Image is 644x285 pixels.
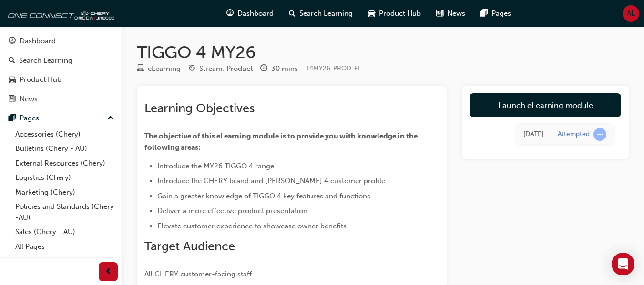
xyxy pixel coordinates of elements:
div: Attempted [558,130,590,139]
a: guage-iconDashboard [219,4,281,23]
span: Dashboard [237,8,274,19]
div: Stream: Product [199,63,253,74]
a: pages-iconPages [473,4,519,23]
span: learningRecordVerb_ATTEMPT-icon [593,128,606,141]
div: Fri Aug 15 2025 16:03:54 GMT+1000 (Australian Eastern Standard Time) [523,129,543,140]
span: News [447,8,465,19]
span: search-icon [9,57,15,65]
h1: TIGGO 4 MY26 [137,42,629,63]
span: guage-icon [9,37,16,46]
a: Dashboard [4,32,118,50]
div: Product Hub [20,74,61,85]
a: Accessories (Chery) [11,127,118,142]
button: Pages [4,109,118,127]
div: Dashboard [20,36,56,47]
div: Pages [20,113,39,124]
a: Bulletins (Chery - AU) [11,141,118,156]
a: Product Hub [4,71,118,88]
span: Introduce the CHERY brand and [PERSON_NAME] 4 customer profile [157,177,385,185]
div: Duration [260,63,298,75]
button: DashboardSearch LearningProduct HubNews [4,30,118,109]
a: Search Learning [4,52,118,69]
span: pages-icon [9,114,16,123]
span: Product Hub [379,8,421,19]
a: Policies and Standards (Chery -AU) [11,199,118,225]
a: Launch eLearning module [470,93,621,117]
span: car-icon [9,76,16,84]
span: Search Learning [299,8,353,19]
a: News [4,90,118,108]
div: Search Learning [19,55,72,66]
span: car-icon [368,8,375,20]
span: guage-icon [226,8,234,20]
span: Introduce the MY26 TIGGO 4 range [157,162,274,170]
span: Deliver a more effective product presentation [157,206,307,215]
span: news-icon [436,8,443,20]
span: clock-icon [260,65,267,73]
span: up-icon [107,112,114,125]
a: External Resources (Chery) [11,156,118,171]
a: All Pages [11,239,118,254]
span: Elevate customer experience to showcase owner benefits [157,222,347,230]
div: Stream [188,63,253,75]
span: prev-icon [105,266,112,278]
span: Learning resource code [306,64,361,72]
span: Gain a greater knowledge of TIGGO 4 key features and functions [157,192,370,200]
span: target-icon [188,65,195,73]
span: The objective of this eLearning module is to provide you with knowledge in the following areas: [144,132,419,152]
a: search-iconSearch Learning [281,4,360,23]
a: car-iconProduct Hub [360,4,429,23]
a: Logistics (Chery) [11,170,118,185]
span: AL [627,8,635,19]
span: news-icon [9,95,16,104]
span: All CHERY customer-facing staff [144,270,252,278]
div: Type [137,63,181,75]
a: news-iconNews [429,4,473,23]
span: search-icon [289,8,296,20]
div: Open Intercom Messenger [612,253,634,275]
a: Marketing (Chery) [11,185,118,200]
span: Pages [491,8,511,19]
img: oneconnect [5,4,114,23]
span: learningResourceType_ELEARNING-icon [137,65,144,73]
div: 30 mins [271,63,298,74]
div: News [20,94,38,105]
button: AL [623,5,639,22]
a: Sales (Chery - AU) [11,225,118,239]
div: eLearning [148,63,181,74]
span: pages-icon [480,8,488,20]
span: Learning Objectives [144,101,255,116]
span: Target Audience [144,239,235,254]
